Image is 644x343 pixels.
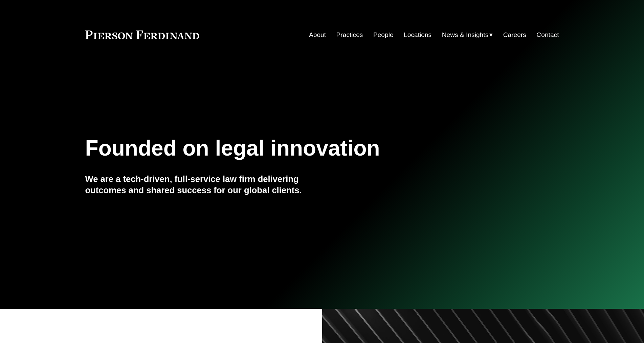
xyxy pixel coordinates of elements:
a: Contact [536,28,559,41]
span: News & Insights [442,29,489,41]
h4: We are a tech-driven, full-service law firm delivering outcomes and shared success for our global... [85,174,322,196]
a: folder dropdown [442,28,493,41]
h1: Founded on legal innovation [85,136,480,161]
a: People [373,28,394,41]
a: Locations [404,28,431,41]
a: Practices [336,28,363,41]
a: Careers [503,28,526,41]
a: About [309,28,326,41]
